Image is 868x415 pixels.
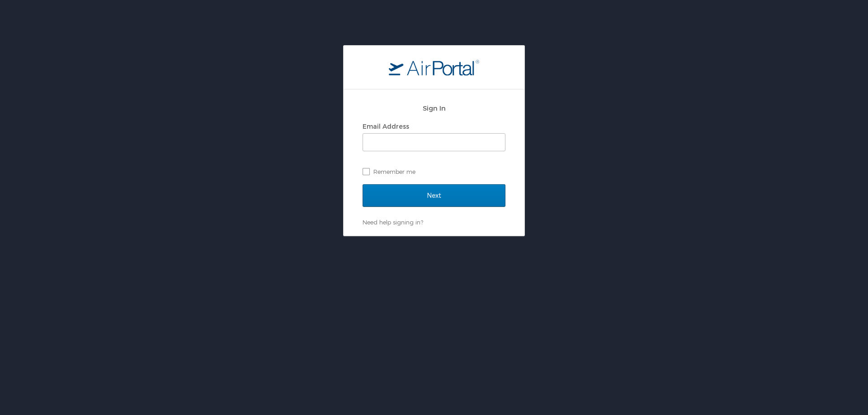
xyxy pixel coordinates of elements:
h2: Sign In [363,103,505,113]
img: logo [389,59,479,75]
label: Email Address [363,122,409,130]
input: Next [363,184,505,207]
label: Remember me [363,165,505,178]
a: Need help signing in? [363,219,423,226]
